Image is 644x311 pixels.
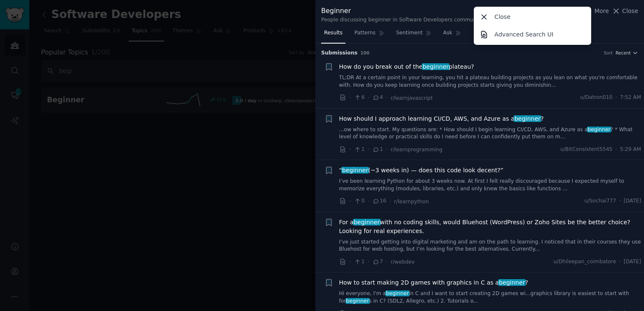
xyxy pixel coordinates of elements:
span: · [349,257,351,266]
span: · [619,258,621,266]
span: · [386,145,388,154]
span: Submission s [321,49,358,57]
span: How do you break out of the plateau? [339,62,474,71]
span: [DATE] [624,258,641,266]
a: I’ve just started getting into digital marketing and am on the path to learning. I noticed that i... [339,238,641,253]
span: 6 [354,94,364,101]
span: r/learnprogramming [391,147,442,153]
span: How to start making 2D games with graphics in C as a ? [339,278,528,287]
span: beginner [345,298,370,304]
span: beginner [341,167,369,174]
span: u/Sochai777 [584,197,616,205]
span: 5:29 AM [620,146,641,153]
span: · [349,145,351,154]
span: Results [324,29,343,37]
a: I’ve been learning Python for about 3 weeks now. At first I felt really discouraged because I exp... [339,178,641,192]
span: u/Datron010 [580,94,613,101]
span: · [368,145,369,154]
a: TL;DR At a certain point in your learning, you hit a plateau building projects as you lean on wha... [339,74,641,89]
a: For abeginnerwith no coding skills, would Bluehost (WordPress) or Zoho Sites be the better choice... [339,218,641,236]
span: Recent [615,50,631,56]
div: Sort [604,50,613,56]
span: · [386,257,388,266]
button: Close [612,7,638,16]
span: 1 [372,146,383,153]
span: · [368,197,369,206]
span: u/BitConsistent5545 [560,146,613,153]
span: More [595,7,609,16]
span: Ask [443,29,452,37]
span: u/Dhileepan_coimbatore [553,258,616,266]
span: · [619,197,621,205]
span: 0 [354,197,364,205]
span: beginner [385,290,410,296]
span: For a with no coding skills, would Bluehost (WordPress) or Zoho Sites be the better choice? Looki... [339,218,641,236]
span: 16 [372,197,386,205]
p: Advanced Search UI [494,30,553,39]
span: 7:52 AM [620,94,641,101]
span: · [615,94,617,101]
span: · [615,146,617,153]
a: ...ow where to start. My questions are: * How should I begin learning CI/CD, AWS, and Azure as ab... [339,126,641,141]
span: r/learnjavascript [391,95,433,101]
button: Recent [615,50,638,56]
a: Patterns [351,26,387,44]
span: · [386,93,388,102]
span: 1 [354,258,364,266]
span: · [368,257,369,266]
span: · [368,93,369,102]
a: Hi everyone, I'm abeginnerin C and I want to start creating 2D games wi...graphics library is eas... [339,290,641,305]
span: r/webdev [391,259,415,265]
span: 1 [354,146,364,153]
span: Patterns [354,29,375,37]
button: More [586,7,609,16]
span: 100 [361,50,370,55]
span: Close [622,7,638,16]
span: beginner [587,127,611,132]
span: beginner [353,219,381,225]
span: 4 [372,94,383,101]
a: Sentiment [393,26,434,44]
div: Beginner [321,6,487,16]
div: People discussing beginner in Software Developers communities [321,16,487,24]
span: · [389,197,391,206]
p: Close [494,13,510,21]
span: beginner [514,115,541,122]
span: “ (~3 weeks in) — does this code look decent?” [339,166,504,175]
span: beginner [422,63,449,70]
a: How to start making 2D games with graphics in C as abeginner? [339,278,528,287]
a: How should I approach learning CI/CD, AWS, and Azure as abeginner? [339,114,544,123]
span: 7 [372,258,383,266]
a: How do you break out of thebeginnerplateau? [339,62,474,71]
span: · [349,93,351,102]
span: · [349,197,351,206]
span: r/learnpython [394,199,429,205]
span: How should I approach learning CI/CD, AWS, and Azure as a ? [339,114,544,123]
a: Ask [440,26,464,44]
span: [DATE] [624,197,641,205]
a: Advanced Search UI [475,26,590,43]
a: Results [321,26,345,44]
span: Sentiment [396,29,423,37]
span: beginner [498,279,526,286]
a: “beginner(~3 weeks in) — does this code look decent?” [339,166,504,175]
